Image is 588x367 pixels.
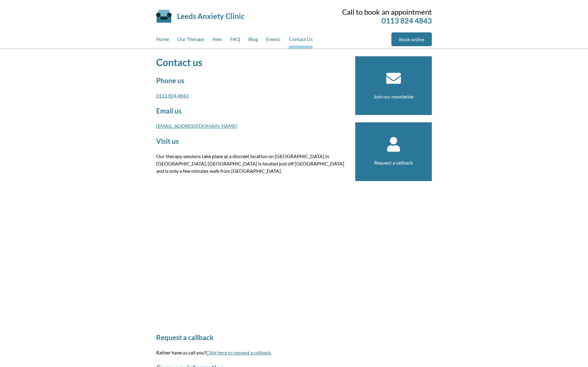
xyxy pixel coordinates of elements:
p: Our therapy sessions take place at a discreet location on [GEOGRAPHIC_DATA] in [GEOGRAPHIC_DATA].... [156,153,348,175]
h2: Email us [156,107,348,115]
a: Leeds Anxiety Clinic [177,12,244,20]
a: Events [266,32,281,49]
h2: Request a callback [156,333,348,342]
h2: Phone us [156,76,348,85]
a: Our Therapy [177,32,204,49]
a: Fees [213,32,222,49]
a: Request a callback [374,160,413,165]
a: Blog [248,32,258,49]
h2: Visit us [156,137,348,145]
a: 0113 824 4843 [156,93,188,98]
a: Home [156,32,169,49]
p: Rather have us call you? . [156,349,348,356]
a: Contact Us [289,32,313,49]
a: Book online [391,32,432,46]
iframe: Google Maps showing our location [156,182,348,320]
a: Click here to request a callback [206,350,271,355]
a: 0113 824 4843 [382,16,432,25]
a: [EMAIL_ADDRESS][DOMAIN_NAME] [156,123,237,129]
h1: Contact us [156,56,348,68]
a: Join our newsletter [373,94,414,99]
a: FAQ [230,32,240,49]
